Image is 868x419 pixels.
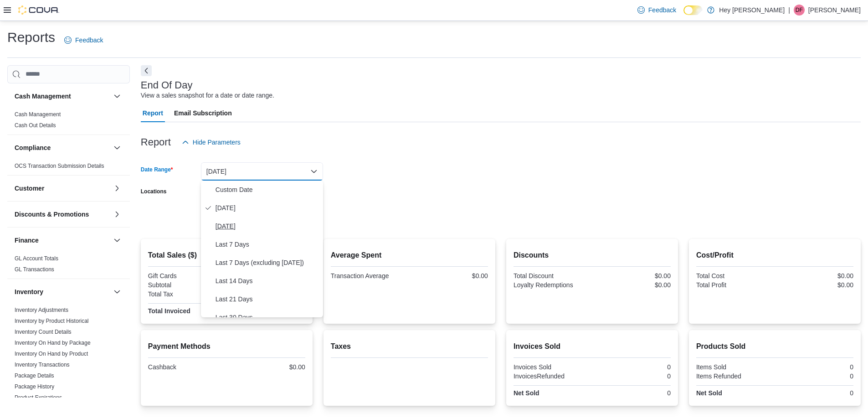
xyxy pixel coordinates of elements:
[148,250,305,261] h2: Total Sales ($)
[228,363,305,371] div: $0.00
[141,188,167,195] label: Locations
[15,184,110,193] button: Customer
[696,281,773,289] div: Total Profit
[794,5,805,16] div: Dawna Fuller
[18,5,59,15] img: Cova
[112,183,123,194] button: Customer
[148,290,225,298] div: Total Tax
[514,281,591,289] div: Loyalty Redemptions
[75,36,103,45] span: Feedback
[514,363,591,371] div: Invoices Sold
[15,383,54,390] span: Package History
[216,184,319,195] span: Custom Date
[15,162,104,170] span: OCS Transaction Submission Details
[7,109,130,134] div: Cash Management
[15,317,89,325] span: Inventory by Product Historical
[216,275,319,286] span: Last 14 Days
[15,111,61,118] span: Cash Management
[15,143,110,152] button: Compliance
[112,235,123,246] button: Finance
[15,383,54,390] a: Package History
[216,202,319,213] span: [DATE]
[696,250,853,261] h2: Cost/Profit
[15,328,72,336] span: Inventory Count Details
[634,1,680,19] a: Feedback
[15,255,58,262] a: GL Account Totals
[201,181,323,317] div: Select listbox
[141,137,171,148] h3: Report
[7,28,55,47] h1: Reports
[15,372,54,379] span: Package Details
[594,372,671,380] div: 0
[15,394,62,401] span: Product Expirations
[148,341,305,352] h2: Payment Methods
[7,160,130,175] div: Compliance
[331,341,488,352] h2: Taxes
[15,210,89,219] h3: Discounts & Promotions
[776,363,853,371] div: 0
[683,5,703,15] input: Dark Mode
[514,250,671,261] h2: Discounts
[776,281,853,289] div: $0.00
[683,15,684,16] span: Dark Mode
[776,389,853,397] div: 0
[141,80,193,91] h3: End Of Day
[696,341,853,352] h2: Products Sold
[15,318,89,324] a: Inventory by Product Historical
[514,272,591,279] div: Total Discount
[15,329,72,335] a: Inventory Count Details
[15,372,54,379] a: Package Details
[15,287,110,296] button: Inventory
[15,92,71,101] h3: Cash Management
[15,111,61,118] a: Cash Management
[15,340,91,346] a: Inventory On Hand by Package
[514,389,539,397] strong: Net Sold
[648,5,676,15] span: Feedback
[15,236,39,245] h3: Finance
[216,257,319,268] span: Last 7 Days (excluding [DATE])
[15,394,62,401] a: Product Expirations
[696,363,773,371] div: Items Sold
[15,306,68,314] span: Inventory Adjustments
[594,363,671,371] div: 0
[148,281,225,289] div: Subtotal
[594,281,671,289] div: $0.00
[15,122,56,129] a: Cash Out Details
[61,31,107,49] a: Feedback
[216,294,319,305] span: Last 21 Days
[148,272,225,279] div: Gift Cards
[514,341,671,352] h2: Invoices Sold
[331,250,488,261] h2: Average Spent
[201,162,323,181] button: [DATE]
[15,287,43,296] h3: Inventory
[15,210,110,219] button: Discounts & Promotions
[7,253,130,279] div: Finance
[788,5,790,16] p: |
[141,166,173,173] label: Date Range
[15,92,110,101] button: Cash Management
[796,5,803,16] span: DF
[15,362,70,368] a: Inventory Transactions
[112,286,123,297] button: Inventory
[143,104,163,122] span: Report
[808,5,861,16] p: [PERSON_NAME]
[331,272,408,279] div: Transaction Average
[193,138,241,147] span: Hide Parameters
[112,142,123,153] button: Compliance
[148,307,190,315] strong: Total Invoiced
[141,91,274,100] div: View a sales snapshot for a date or date range.
[15,266,54,273] a: GL Transactions
[112,91,123,102] button: Cash Management
[15,350,88,357] span: Inventory On Hand by Product
[15,255,58,262] span: GL Account Totals
[15,163,104,169] a: OCS Transaction Submission Details
[112,209,123,220] button: Discounts & Promotions
[594,272,671,279] div: $0.00
[719,5,785,16] p: Hey [PERSON_NAME]
[594,389,671,397] div: 0
[15,236,110,245] button: Finance
[15,351,88,357] a: Inventory On Hand by Product
[696,272,773,279] div: Total Cost
[148,363,225,371] div: Cashback
[776,272,853,279] div: $0.00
